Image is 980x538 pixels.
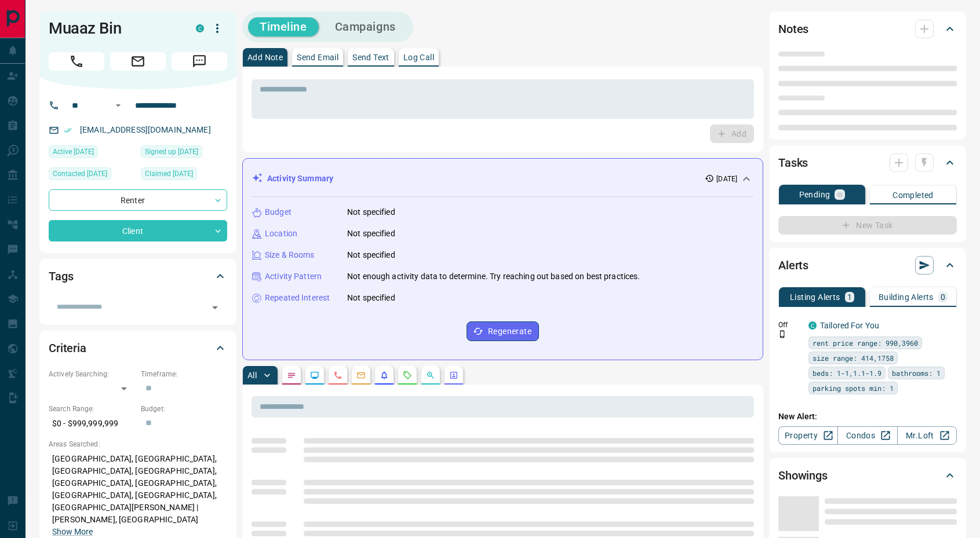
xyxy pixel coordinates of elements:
[49,414,135,433] p: $0 - $999,999,999
[52,526,93,538] button: Show More
[808,321,817,330] div: condos.ca
[49,334,227,362] div: Criteria
[111,98,125,112] button: Open
[265,292,330,304] p: Repeated Interest
[310,371,319,380] svg: Lead Browsing Activity
[347,228,395,240] p: Not specified
[172,52,227,71] span: Message
[778,426,838,445] a: Property
[49,189,227,211] div: Renter
[778,20,808,38] h2: Notes
[403,53,434,61] p: Log Call
[941,293,945,301] p: 0
[265,228,297,240] p: Location
[333,371,343,380] svg: Calls
[778,462,957,489] div: Showings
[49,145,135,162] div: Mon Jul 14 2025
[778,466,828,485] h2: Showings
[145,168,193,180] span: Claimed [DATE]
[49,404,135,414] p: Search Range:
[207,299,223,316] button: Open
[778,153,808,172] h2: Tasks
[64,126,72,134] svg: Email Verified
[347,249,395,261] p: Not specified
[80,125,211,134] a: [EMAIL_ADDRESS][DOMAIN_NAME]
[813,352,894,364] span: size range: 414,1758
[53,146,94,158] span: Active [DATE]
[426,371,435,380] svg: Opportunities
[347,270,640,283] p: Not enough activity data to determine. Try reaching out based on best practices.
[813,382,894,394] span: parking spots min: 1
[267,173,333,185] p: Activity Summary
[49,369,135,379] p: Actively Searching:
[265,270,322,283] p: Activity Pattern
[287,371,296,380] svg: Notes
[356,371,366,380] svg: Emails
[380,371,389,380] svg: Listing Alerts
[778,256,808,275] h2: Alerts
[799,191,830,199] p: Pending
[347,206,395,218] p: Not specified
[49,220,227,241] div: Client
[265,249,315,261] p: Size & Rooms
[49,339,86,357] h2: Criteria
[778,15,957,43] div: Notes
[141,369,227,379] p: Timeframe:
[837,426,897,445] a: Condos
[248,17,319,36] button: Timeline
[196,24,204,32] div: condos.ca
[247,371,257,379] p: All
[892,367,941,379] span: bathrooms: 1
[352,53,389,61] p: Send Text
[892,191,934,199] p: Completed
[49,167,135,184] div: Fri Mar 15 2024
[813,367,881,379] span: beds: 1-1,1.1-1.9
[778,251,957,279] div: Alerts
[141,404,227,414] p: Budget:
[323,17,407,36] button: Campaigns
[49,52,104,71] span: Call
[897,426,957,445] a: Mr.Loft
[49,439,227,449] p: Areas Searched:
[141,145,227,162] div: Fri Nov 03 2023
[467,321,539,341] button: Regenerate
[716,174,737,184] p: [DATE]
[49,267,73,286] h2: Tags
[879,293,934,301] p: Building Alerts
[778,149,957,177] div: Tasks
[790,293,840,301] p: Listing Alerts
[820,321,879,330] a: Tailored For You
[49,19,178,38] h1: Muaaz Bin
[778,320,802,330] p: Off
[347,292,395,304] p: Not specified
[145,146,198,158] span: Signed up [DATE]
[247,53,283,61] p: Add Note
[141,167,227,184] div: Sat Nov 04 2023
[110,52,166,71] span: Email
[847,293,852,301] p: 1
[265,206,292,218] p: Budget
[252,168,753,189] div: Activity Summary[DATE]
[778,411,957,423] p: New Alert:
[778,330,786,338] svg: Push Notification Only
[403,371,412,380] svg: Requests
[297,53,338,61] p: Send Email
[813,337,918,349] span: rent price range: 990,3960
[53,168,107,180] span: Contacted [DATE]
[49,262,227,290] div: Tags
[449,371,458,380] svg: Agent Actions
